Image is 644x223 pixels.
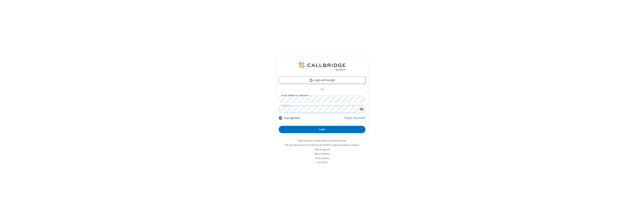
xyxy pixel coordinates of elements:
[276,161,368,164] li: v2.6.353.4b
[314,152,330,155] a: Terms of service
[279,126,365,133] button: Login
[279,95,365,103] input: Email address or username
[358,106,365,113] div: Show password
[309,78,313,82] img: google-icon.png
[344,116,365,123] a: Forgot Password?
[279,76,365,84] a: Login with Google
[635,213,641,220] iframe: Chat
[298,139,346,142] a: Make sure you're ready with our connection test
[276,143,368,147] li: Not QA Selenium DO NOT DELETE OR CHANGE?
[284,116,300,120] label: Stay signed in
[315,157,329,160] a: Privacy policy
[319,87,325,92] span: OR
[332,143,359,147] button: Login to another company
[298,62,346,71] img: QA Selenium DO NOT DELETE OR CHANGE
[315,148,330,151] a: Help & support
[279,106,358,113] input: Password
